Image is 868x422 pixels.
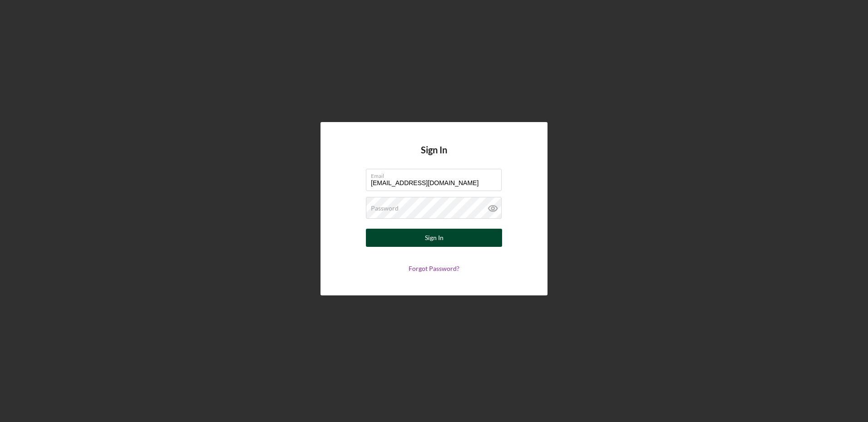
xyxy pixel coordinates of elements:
[371,205,399,212] label: Password
[371,169,502,179] label: Email
[409,265,459,272] a: Forgot Password?
[425,229,444,247] div: Sign In
[366,229,502,247] button: Sign In
[421,145,447,169] h4: Sign In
